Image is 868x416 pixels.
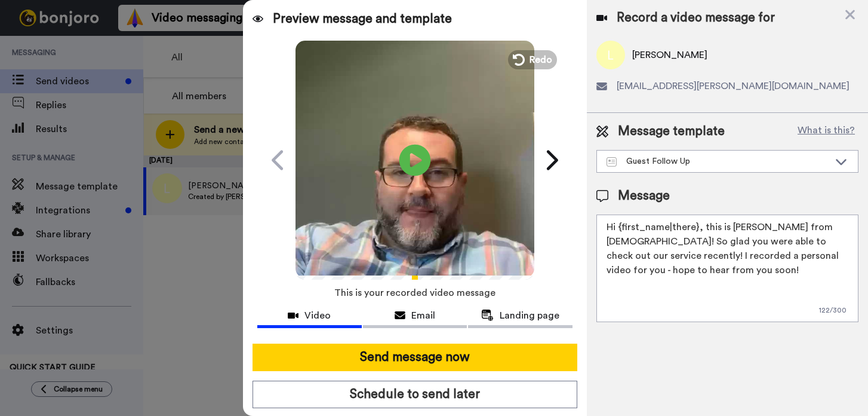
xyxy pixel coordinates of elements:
span: Message [618,187,670,205]
span: Landing page [500,308,559,323]
img: Message-temps.svg [607,157,617,167]
button: Send message now [253,344,577,371]
div: Guest Follow Up [607,155,829,167]
span: Email [411,308,435,323]
span: This is your recorded video message [334,280,495,306]
span: [EMAIL_ADDRESS][PERSON_NAME][DOMAIN_NAME] [617,79,849,93]
span: Message template [618,123,725,140]
span: Video [304,308,331,323]
button: What is this? [794,123,858,140]
button: Schedule to send later [253,381,577,408]
textarea: Hi {first_name|there}, this is [PERSON_NAME] from [DEMOGRAPHIC_DATA]! So glad you were able to ch... [596,215,858,322]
